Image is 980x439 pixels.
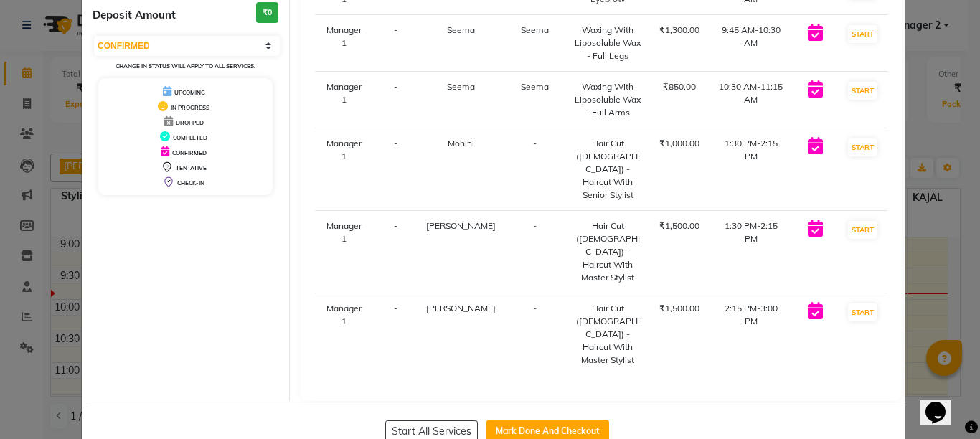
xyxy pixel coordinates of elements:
div: ₹1,000.00 [659,137,699,150]
div: ₹1,500.00 [659,219,699,232]
span: DROPPED [176,119,204,126]
button: START [848,25,877,43]
button: START [848,138,877,156]
td: 1:30 PM-2:15 PM [708,211,793,293]
td: - [373,72,418,128]
td: Manager 1 [315,293,374,376]
span: Deposit Amount [93,7,176,24]
td: Manager 1 [315,15,374,72]
td: Manager 1 [315,72,374,128]
span: CONFIRMED [172,149,207,156]
span: Seema [447,24,475,35]
div: ₹1,500.00 [659,302,699,315]
small: Change in status will apply to all services. [116,62,255,70]
span: [PERSON_NAME] [426,303,496,313]
div: ₹1,300.00 [659,24,699,37]
h3: ₹0 [256,2,278,23]
td: - [504,293,565,376]
div: Waxing With Liposoluble Wax - Full Legs [573,24,642,62]
span: Mohini [448,138,474,148]
span: UPCOMING [174,89,205,96]
td: - [373,128,418,211]
button: START [848,303,877,321]
td: - [373,293,418,376]
div: Waxing With Liposoluble Wax - Full Arms [573,80,642,119]
td: - [504,211,565,293]
td: - [504,128,565,211]
td: Manager 1 [315,128,374,211]
button: START [848,221,877,239]
span: Seema [521,81,549,92]
div: Hair Cut ([DEMOGRAPHIC_DATA]) - Haircut With Master Stylist [573,302,642,367]
div: Hair Cut ([DEMOGRAPHIC_DATA]) - Haircut With Senior Stylist [573,137,642,202]
td: 9:45 AM-10:30 AM [708,15,793,72]
td: 1:30 PM-2:15 PM [708,128,793,211]
span: Seema [521,24,549,35]
span: Seema [447,81,475,92]
button: START [848,82,877,100]
td: Manager 1 [315,211,374,293]
span: TENTATIVE [176,164,207,171]
td: 2:15 PM-3:00 PM [708,293,793,376]
div: Hair Cut ([DEMOGRAPHIC_DATA]) - Haircut With Master Stylist [573,219,642,284]
span: [PERSON_NAME] [426,220,496,231]
span: CHECK-IN [177,179,204,187]
iframe: chat widget [920,382,966,425]
span: COMPLETED [173,134,207,141]
td: - [373,15,418,72]
td: 10:30 AM-11:15 AM [708,72,793,128]
td: - [373,211,418,293]
span: IN PROGRESS [171,104,209,111]
div: ₹850.00 [659,80,699,93]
